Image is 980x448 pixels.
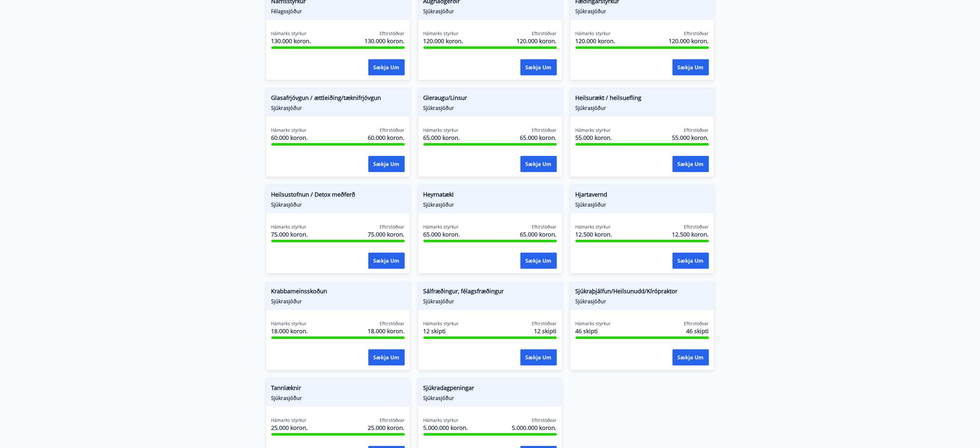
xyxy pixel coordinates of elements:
font: Hámarks styrkur [576,30,611,36]
font: Eftirstöðvar [684,320,709,326]
font: Eftirstöðvar [532,30,557,36]
font: Eftirstöðvar [532,224,557,230]
font: Eftirstöðvar [684,127,709,133]
font: Hámarks styrkur [271,127,307,133]
font: Sækja um [678,258,704,265]
font: 46 skipti [576,327,598,335]
font: Hámarks styrkur [576,320,611,326]
font: 12 skipti [423,327,446,335]
font: Sjúkrasjóður [423,394,454,402]
font: Sjúkrasjóður [271,394,302,402]
button: Sækja um [673,253,709,269]
font: 55.000 koron. [576,134,612,141]
font: Hámarks styrkur [271,320,307,326]
font: Sjúkrasjóður [271,201,302,208]
font: Sjúkraþjálfun/Heilsunudd/Kírópraktor [576,287,678,295]
font: Hámarks styrkur [271,30,307,36]
font: 12.500 koron. [672,230,709,238]
button: Sækja um [520,59,557,75]
font: Sálfræðingur, félagsfræðingur [423,287,504,295]
font: Hámarks styrkur [271,417,307,423]
font: Sjúkrasjóður [271,104,302,112]
font: Sjúkrasjóður [423,104,454,112]
font: Sjúkrasjóður [423,8,454,15]
font: Eftirstöðvar [380,224,405,230]
font: Sjúkrasjóður [576,8,606,15]
font: Eftirstöðvar [380,30,405,36]
font: Sjúkradagpeningar [423,384,474,392]
button: Sækja um [368,156,405,172]
font: 65.000 koron. [423,230,460,238]
button: Sækja um [673,156,709,172]
font: 120.000 koron. [517,37,557,45]
font: 120.000 koron. [669,37,709,45]
font: 46 skipti [686,327,709,335]
button: Sækja um [673,349,709,365]
font: 130.000 koron. [365,37,405,45]
font: 130.000 koron. [271,37,311,45]
font: Eftirstöðvar [532,320,557,326]
font: Eftirstöðvar [684,30,709,36]
font: Heyrnatæki [423,190,454,198]
font: Sækja um [374,161,400,168]
font: Hjartavernd [576,190,607,198]
font: Heilsustofnun / Detox meðferð [271,190,355,198]
font: Sækja um [526,258,552,265]
font: Sækja um [526,64,552,71]
font: Sjúkrasjóður [423,201,454,208]
font: Hámarks styrkur [576,224,611,230]
font: Krabbameinsskoðun [271,287,327,295]
button: Sækja um [520,349,557,365]
font: Hámarks styrkur [423,30,459,36]
button: Sækja um [368,349,405,365]
font: Sækja um [374,64,400,71]
font: Heilsurækt / heilsuefling [576,94,642,102]
font: 65.000 koron. [520,134,557,141]
font: Hámarks styrkur [423,224,459,230]
font: Sjúkrasjóður [576,298,606,305]
font: Eftirstöðvar [380,320,405,326]
font: 25.000 koron. [368,424,405,432]
font: Glasafrjóvgun / ættleiðing/tæknifrjóvgun [271,94,381,102]
font: Eftirstöðvar [684,224,709,230]
font: Hámarks styrkur [423,417,459,423]
font: Eftirstöðvar [532,417,557,423]
font: 18.000 koron. [271,327,308,335]
font: Hámarks styrkur [423,320,459,326]
font: Eftirstöðvar [380,417,405,423]
font: 5.000.000 koron. [423,424,468,432]
font: Sækja um [678,161,704,168]
font: Eftirstöðvar [532,127,557,133]
button: Sækja um [368,59,405,75]
font: 75.000 koron. [271,230,308,238]
button: Sækja um [520,156,557,172]
font: Sækja um [526,161,552,168]
font: 75.000 koron. [368,230,405,238]
font: Sjúkrasjóður [423,298,454,305]
font: Sækja um [678,354,704,361]
font: 120.000 koron. [576,37,616,45]
font: 18.000 koron. [368,327,405,335]
font: Hámarks styrkur [271,224,307,230]
font: Sækja um [374,258,400,265]
button: Sækja um [368,253,405,269]
font: Sjúkrasjóður [576,201,606,208]
font: Sjúkrasjóður [576,104,606,112]
font: 120.000 koron. [423,37,463,45]
button: Sækja um [520,253,557,269]
font: 25.000 koron. [271,424,308,432]
font: 60.000 koron. [271,134,308,141]
button: Sækja um [673,59,709,75]
font: 5.000.000 koron. [512,424,557,432]
font: Sækja um [374,354,400,361]
font: Hámarks styrkur [576,127,611,133]
font: Tannlæknir [271,384,301,392]
font: Sjúkrasjóður [271,298,302,305]
font: Eftirstöðvar [380,127,405,133]
font: Sækja um [526,354,552,361]
font: Hámarks styrkur [423,127,459,133]
font: 55.000 koron. [672,134,709,141]
font: 65.000 koron. [520,230,557,238]
font: 12.500 koron. [576,230,612,238]
font: 65.000 koron. [423,134,460,141]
